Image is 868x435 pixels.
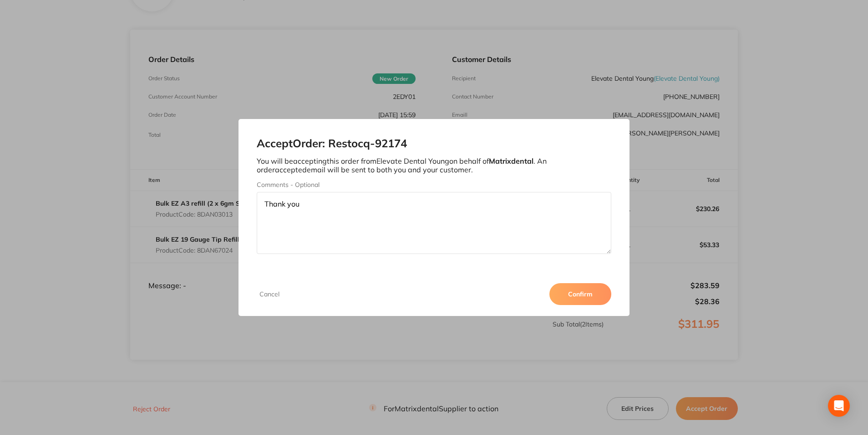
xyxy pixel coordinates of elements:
b: Matrixdental [489,156,533,166]
div: Open Intercom Messenger [828,395,850,417]
p: You will be accepting this order from Elevate Dental Young on behalf of . An order accepted email... [257,157,611,174]
label: Comments - Optional [257,181,611,188]
button: Confirm [549,283,611,305]
textarea: Thank you [257,192,611,254]
button: Cancel [257,290,282,298]
h2: Accept Order: Restocq- 92174 [257,137,611,150]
